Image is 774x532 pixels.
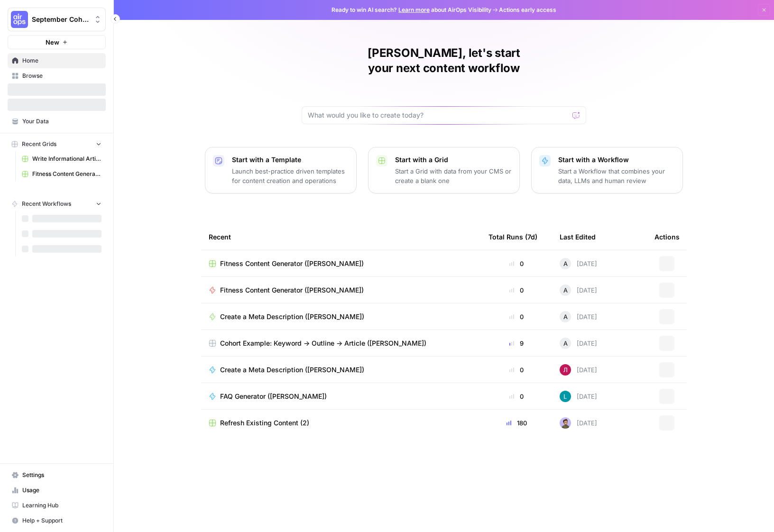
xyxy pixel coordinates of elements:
button: Recent Workflows [8,197,106,211]
div: 0 [488,392,544,401]
img: ruybxce7esr7yef6hou754u07ter [560,417,571,429]
button: Start with a TemplateLaunch best-practice driven templates for content creation and operations [205,147,357,193]
span: Learning Hub [22,501,101,510]
img: o40g34h41o3ydjkzar3qf09tazp8 [560,364,571,376]
a: Browse [8,68,106,83]
a: Learning Hub [8,498,106,513]
div: [DATE] [560,284,597,296]
span: A [563,312,568,321]
span: FAQ Generator ([PERSON_NAME]) [220,392,327,401]
span: Home [22,56,101,65]
input: What would you like to create today? [308,110,569,120]
span: Fitness Content Generator ([PERSON_NAME]) [220,259,364,268]
h1: [PERSON_NAME], let's start your next content workflow [302,46,586,76]
a: Refresh Existing Content (2) [209,418,473,428]
button: Start with a GridStart a Grid with data from your CMS or create a blank one [368,147,520,193]
div: [DATE] [560,338,597,349]
a: Fitness Content Generator ([PERSON_NAME]) [18,166,106,182]
div: [DATE] [560,311,597,322]
img: September Cohort Logo [11,11,28,28]
span: Fitness Content Generator ([PERSON_NAME]) [32,170,101,178]
a: FAQ Generator ([PERSON_NAME]) [209,392,473,401]
span: Fitness Content Generator ([PERSON_NAME]) [220,285,364,295]
div: 0 [488,259,544,268]
span: Actions early access [499,6,556,14]
div: Actions [654,224,680,250]
a: Cohort Example: Keyword -> Outline -> Article ([PERSON_NAME]) [209,339,473,348]
span: Cohort Example: Keyword -> Outline -> Article ([PERSON_NAME]) [220,339,426,348]
span: A [563,285,568,295]
span: Create a Meta Description ([PERSON_NAME]) [220,365,364,375]
span: Settings [22,471,101,479]
p: Start with a Grid [395,155,512,165]
a: Fitness Content Generator ([PERSON_NAME]) [209,285,473,295]
span: Your Data [22,117,101,126]
div: [DATE] [560,258,597,269]
a: Settings [8,468,106,483]
div: [DATE] [560,391,597,402]
a: Create a Meta Description ([PERSON_NAME]) [209,312,473,321]
button: Recent Grids [8,137,106,151]
div: 9 [488,339,544,348]
a: Create a Meta Description ([PERSON_NAME]) [209,365,473,375]
span: A [563,339,568,348]
div: 0 [488,285,544,295]
span: Recent Grids [22,140,56,148]
button: Workspace: September Cohort [8,8,106,31]
p: Start with a Workflow [558,155,675,165]
a: Learn more [398,6,430,13]
a: Fitness Content Generator ([PERSON_NAME]) [209,259,473,268]
span: Usage [22,486,101,495]
span: September Cohort [32,15,89,24]
div: 180 [488,418,544,428]
span: Create a Meta Description ([PERSON_NAME]) [220,312,364,321]
span: Refresh Existing Content (2) [220,418,309,428]
a: Your Data [8,114,106,129]
span: Help + Support [22,516,101,525]
p: Launch best-practice driven templates for content creation and operations [232,166,349,185]
span: Recent Workflows [22,200,71,208]
span: Write Informational Article [32,155,101,163]
div: Total Runs (7d) [488,224,537,250]
span: Browse [22,72,101,80]
button: New [8,35,106,49]
p: Start a Grid with data from your CMS or create a blank one [395,166,512,185]
div: Last Edited [560,224,596,250]
a: Write Informational Article [18,151,106,166]
a: Home [8,53,106,68]
div: Recent [209,224,473,250]
span: Ready to win AI search? about AirOps Visibility [332,6,491,14]
img: k0a6gqpjs5gv5ayba30r5s721kqg [560,391,571,402]
span: A [563,259,568,268]
p: Start a Workflow that combines your data, LLMs and human review [558,166,675,185]
a: Usage [8,483,106,498]
span: New [46,37,59,47]
div: [DATE] [560,417,597,429]
div: 0 [488,312,544,321]
button: Start with a WorkflowStart a Workflow that combines your data, LLMs and human review [531,147,683,193]
button: Help + Support [8,513,106,528]
p: Start with a Template [232,155,349,165]
div: 0 [488,365,544,375]
div: [DATE] [560,364,597,376]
